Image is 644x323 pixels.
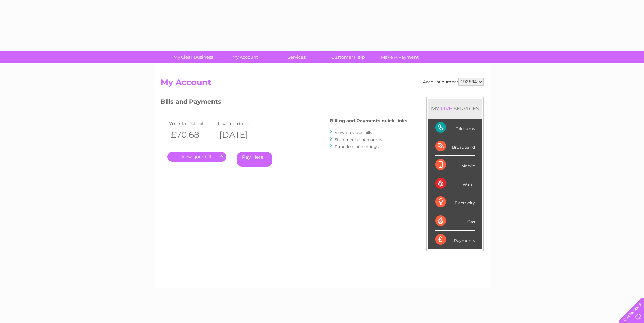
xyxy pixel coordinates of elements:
h2: My Account [161,78,484,90]
a: . [167,152,226,162]
div: MY SERVICES [428,99,482,118]
div: Electricity [435,193,475,212]
div: LIVE [439,105,454,112]
div: Broadband [435,137,475,156]
a: Make A Payment [372,51,428,63]
td: Invoice date [216,119,265,128]
div: Payments [435,231,475,249]
a: Paperless bill settings [335,144,379,149]
div: Water [435,174,475,193]
div: Account number [423,78,484,86]
a: My Clear Business [165,51,221,63]
a: View previous bills [335,130,372,135]
th: [DATE] [216,128,265,142]
a: Pay Here [237,152,272,167]
th: £70.68 [167,128,216,142]
h3: Bills and Payments [161,97,407,109]
div: Gas [435,212,475,231]
h4: Billing and Payments quick links [330,118,407,123]
div: Telecoms [435,119,475,137]
a: My Account [217,51,273,63]
a: Customer Help [320,51,376,63]
a: Services [269,51,325,63]
a: Statement of Accounts [335,137,382,142]
div: Mobile [435,156,475,174]
td: Your latest bill [167,119,216,128]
